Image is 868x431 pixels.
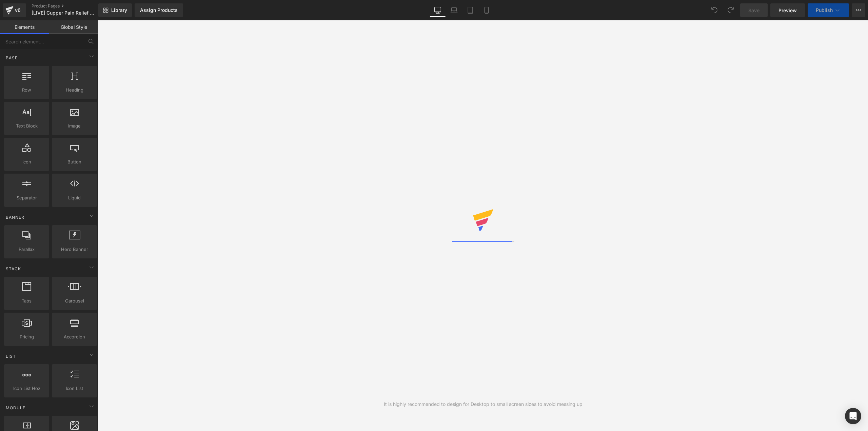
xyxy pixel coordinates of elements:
[6,246,47,253] span: Parallax
[5,214,25,220] span: Banner
[5,266,22,272] span: Stack
[808,3,849,17] button: Publish
[14,6,22,15] div: v6
[98,3,132,17] a: New Library
[5,405,26,411] span: Module
[54,246,95,253] span: Hero Banner
[724,3,737,17] button: Redo
[54,297,95,305] span: Carousel
[54,194,95,201] span: Liquid
[748,7,759,14] span: Save
[478,3,495,17] a: Mobile
[384,400,583,408] div: It is highly recommended to design for Desktop to small screen sizes to avoid messing up
[32,3,110,9] a: Product Pages
[852,3,865,17] button: More
[54,122,95,130] span: Image
[816,7,833,13] span: Publish
[708,3,721,17] button: Undo
[32,10,97,16] span: [LIVE] Cupper Pain Relief Bundle PDP 2.0 [DATE]
[54,158,95,165] span: Button
[6,194,47,201] span: Separator
[54,385,95,392] span: Icon List
[6,158,47,165] span: Icon
[770,3,805,17] a: Preview
[54,86,95,94] span: Heading
[462,3,478,17] a: Tablet
[49,20,98,34] a: Global Style
[430,3,446,17] a: Desktop
[6,297,47,305] span: Tabs
[6,333,47,340] span: Pricing
[778,7,797,14] span: Preview
[845,408,861,424] div: Open Intercom Messenger
[111,7,127,13] span: Library
[140,7,178,13] div: Assign Products
[446,3,462,17] a: Laptop
[3,3,26,17] a: v6
[5,55,18,61] span: Base
[54,333,95,340] span: Accordion
[6,86,47,94] span: Row
[5,353,17,359] span: List
[6,385,47,392] span: Icon List Hoz
[6,122,47,130] span: Text Block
